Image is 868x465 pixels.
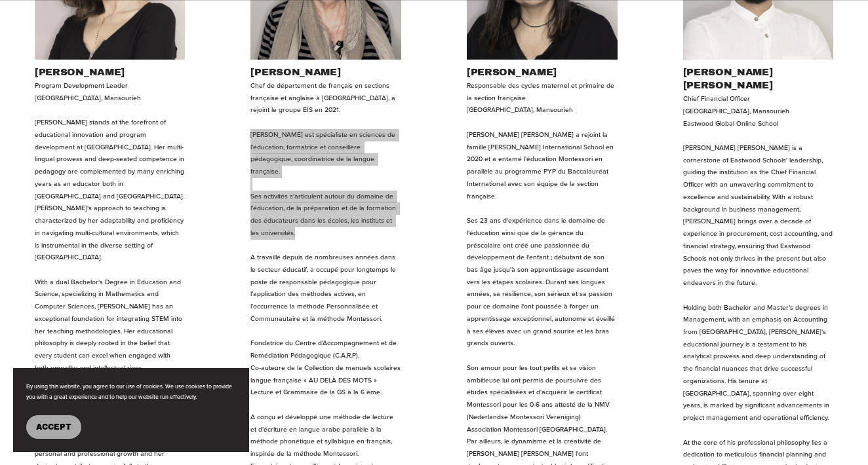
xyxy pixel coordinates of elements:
section: Cookie banner [13,368,249,452]
h2: [PERSON_NAME] [250,65,401,79]
span: Accept [36,422,71,432]
h2: [PERSON_NAME] [467,65,618,79]
button: Accept [26,415,81,439]
h2: [PERSON_NAME] [35,65,186,79]
h2: [PERSON_NAME] [PERSON_NAME] [683,65,834,92]
p: By using this website, you agree to our use of cookies. We use cookies to provide you with a grea... [26,381,236,402]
